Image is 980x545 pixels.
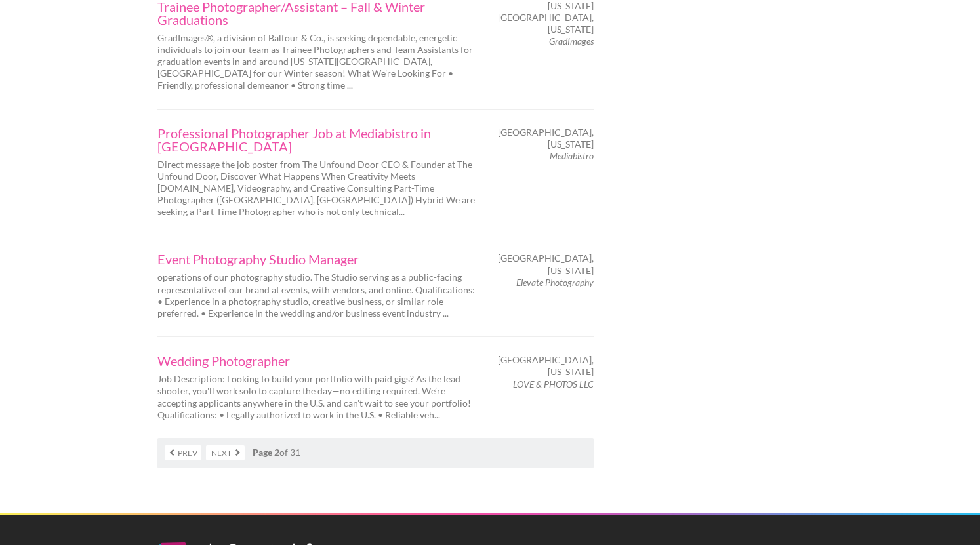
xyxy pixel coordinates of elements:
[206,445,245,460] a: Next
[157,438,594,468] nav: of 31
[157,127,479,153] a: Professional Photographer Job at Mediabistro in [GEOGRAPHIC_DATA]
[498,252,594,276] span: [GEOGRAPHIC_DATA], [US_STATE]
[157,252,479,266] a: Event Photography Studio Manager
[549,35,594,47] em: GradImages
[165,445,201,460] a: Prev
[157,159,479,218] p: Direct message the job poster from The Unfound Door CEO & Founder at The Unfound Door, Discover W...
[516,277,594,288] em: Elevate Photography
[498,127,594,150] span: [GEOGRAPHIC_DATA], [US_STATE]
[157,272,479,319] p: operations of our photography studio. The Studio serving as a public-facing representative of our...
[157,354,479,367] a: Wedding Photographer
[157,32,479,92] p: GradImages®, a division of Balfour & Co., is seeking dependable, energetic individuals to join ou...
[253,447,279,458] strong: Page 2
[550,150,594,161] em: Mediabistro
[157,373,479,421] p: Job Description: Looking to build your portfolio with paid gigs? As the lead shooter, you'll work...
[498,354,594,378] span: [GEOGRAPHIC_DATA], [US_STATE]
[513,378,594,390] em: LOVE & PHOTOS LLC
